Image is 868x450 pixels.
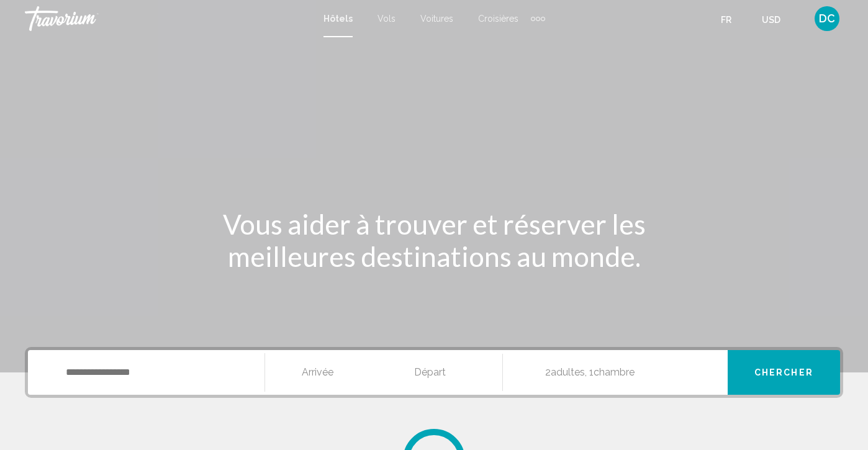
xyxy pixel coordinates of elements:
span: Chambre [594,366,635,378]
span: 2 [545,364,585,381]
span: USD [762,15,780,25]
button: Travelers: 2 adults, 0 children [503,350,728,395]
span: , 1 [585,364,635,381]
a: Voitures [420,14,453,24]
a: Hôtels [323,14,353,24]
button: Check in and out dates [265,350,502,395]
a: Travorium [25,6,311,31]
a: Vols [377,14,396,24]
span: Adultes [551,366,585,378]
button: User Menu [811,6,843,32]
span: fr [721,15,731,25]
a: Croisières [478,14,518,24]
button: Change currency [762,11,792,29]
span: DC [819,12,835,25]
button: Change language [721,11,743,29]
div: Search widget [28,350,840,395]
span: Chercher [754,368,813,378]
h1: Vous aider à trouver et réserver les meilleures destinations au monde. [201,208,667,272]
button: Extra navigation items [531,9,545,29]
button: Chercher [728,350,840,395]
